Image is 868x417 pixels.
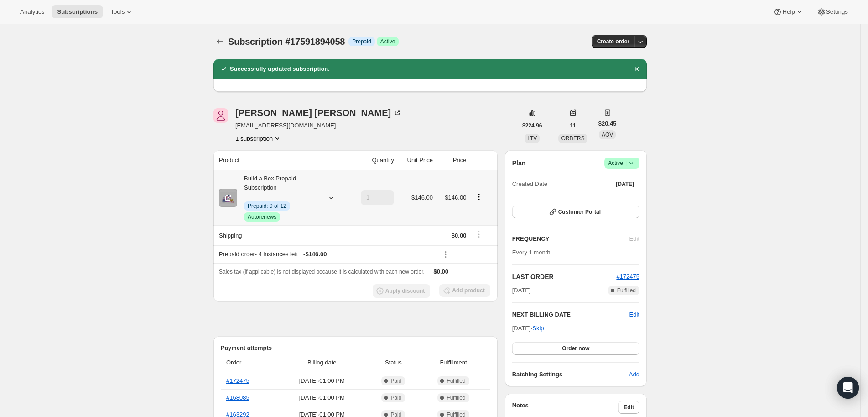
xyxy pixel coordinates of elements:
[629,310,639,319] button: Edit
[370,358,417,367] span: Status
[15,5,50,18] button: Analytics
[512,370,629,379] h6: Batching Settings
[512,206,639,218] button: Customer Portal
[517,119,547,132] button: $224.96
[624,367,645,382] button: Add
[230,64,330,74] h2: Successfully updated subscription.
[558,208,601,216] span: Customer Portal
[228,37,345,47] span: Subscription #17591894058
[562,345,589,352] span: Order now
[561,135,584,142] span: ORDERS
[512,325,544,332] span: [DATE] ·
[213,108,228,123] span: Jeni Turgeon
[348,150,397,170] th: Quantity
[380,38,395,45] span: Active
[625,159,627,167] span: |
[445,194,466,201] span: $146.00
[527,321,549,336] button: Skip
[436,150,469,170] th: Price
[219,269,425,275] span: Sales tax (if applicable) is not displayed because it is calculated with each new order.
[221,353,276,373] th: Order
[597,38,629,45] span: Create order
[390,394,401,401] span: Paid
[768,5,809,18] button: Help
[213,35,226,48] button: Subscriptions
[110,8,125,16] span: Tools
[512,272,617,281] h2: LAST ORDER
[512,310,629,319] h2: NEXT BILLING DATE
[630,63,643,75] button: Dismiss notification
[629,370,639,379] span: Add
[610,178,639,190] button: [DATE]
[226,394,249,401] a: #168085
[624,404,634,411] span: Edit
[352,38,371,45] span: Prepaid
[512,401,619,414] h3: Notes
[512,286,531,295] span: [DATE]
[837,377,859,399] div: Open Intercom Messenger
[219,250,433,259] div: Prepaid order - 4 instances left
[616,273,639,280] a: #172475
[512,179,547,189] span: Created Date
[235,121,402,130] span: [EMAIL_ADDRESS][DOMAIN_NAME]
[434,268,449,275] span: $0.00
[512,249,551,256] span: Every 1 month
[105,5,139,18] button: Tools
[447,394,465,401] span: Fulfilled
[592,35,635,48] button: Create order
[226,377,249,384] a: #172475
[52,5,103,18] button: Subscriptions
[213,225,348,245] th: Shipping
[811,5,853,18] button: Settings
[512,234,629,243] h2: FREQUENCY
[213,150,348,170] th: Product
[564,119,581,132] button: 11
[782,8,795,16] span: Help
[602,132,613,138] span: AOV
[608,158,636,168] span: Active
[20,8,44,16] span: Analytics
[570,122,576,129] span: 11
[279,376,365,385] span: [DATE] · 01:00 PM
[279,393,365,402] span: [DATE] · 01:00 PM
[452,232,467,239] span: $0.00
[532,324,544,333] span: Skip
[522,122,542,129] span: $224.96
[618,401,639,414] button: Edit
[527,135,537,142] span: LTV
[472,192,486,202] button: Product actions
[422,358,484,367] span: Fulfillment
[221,343,490,353] h2: Payment attempts
[303,250,327,259] span: - $146.00
[57,8,98,16] span: Subscriptions
[616,180,634,188] span: [DATE]
[617,287,636,294] span: Fulfilled
[237,174,319,222] div: Build a Box Prepaid Subscription
[826,8,848,16] span: Settings
[512,342,639,355] button: Order now
[616,272,639,281] button: #172475
[235,108,402,117] div: [PERSON_NAME] [PERSON_NAME]
[411,194,433,201] span: $146.00
[472,229,486,239] button: Shipping actions
[598,119,617,128] span: $20.45
[235,134,282,143] button: Product actions
[248,213,276,221] span: Autorenews
[397,150,436,170] th: Unit Price
[390,377,401,385] span: Paid
[447,377,465,385] span: Fulfilled
[248,202,286,210] span: Prepaid: 9 of 12
[279,358,365,367] span: Billing date
[512,158,526,168] h2: Plan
